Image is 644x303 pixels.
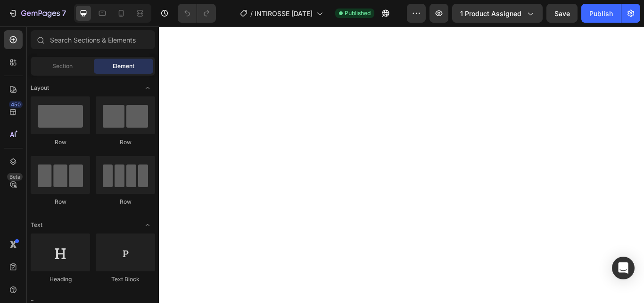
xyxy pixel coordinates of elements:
[96,138,155,147] div: Row
[96,275,155,284] div: Text Block
[460,9,521,18] span: 1 product assigned
[62,8,66,19] p: 7
[589,9,613,18] div: Publish
[140,80,155,95] span: Toggle open
[7,173,23,181] div: Beta
[250,9,253,18] span: /
[452,4,543,23] button: 1 product assigned
[31,221,42,229] span: Text
[546,4,578,23] button: Save
[96,198,155,206] div: Row
[581,4,621,23] button: Publish
[140,217,155,233] span: Toggle open
[178,4,216,23] div: Undo/Redo
[255,9,313,18] span: INTIROSSE [DATE]
[612,257,635,279] div: Open Intercom Messenger
[554,9,570,17] span: Save
[52,62,73,70] span: Section
[31,138,90,147] div: Row
[31,84,49,92] span: Layout
[31,30,155,49] input: Search Sections & Elements
[9,101,23,108] div: 450
[4,4,70,23] button: 7
[345,9,371,17] span: Published
[31,275,90,284] div: Heading
[159,26,644,303] iframe: Design area
[113,62,134,70] span: Element
[31,198,90,206] div: Row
